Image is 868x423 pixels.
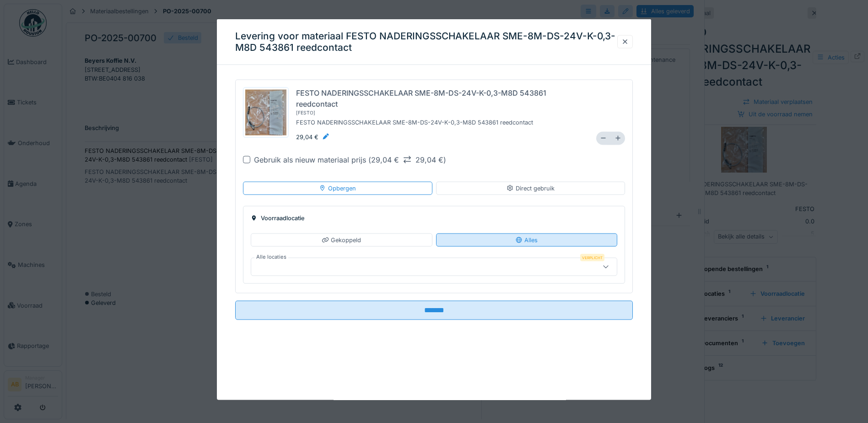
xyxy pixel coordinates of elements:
[515,236,538,244] div: Alles
[235,30,617,53] h3: Levering voor materiaal FESTO NADERINGSSCHAKELAAR SME-8M-DS-24V-K-0,3-M8D 543861 reedcontact
[371,154,443,165] div: 29,04 € 29,04 €
[319,184,356,192] div: Opbergen
[254,154,446,165] div: Gebruik als nieuw materiaal prijs ( )
[245,90,286,136] img: 6s6rmny3y3vcft1198ur6fnc4744
[296,87,589,109] div: FESTO NADERINGSSCHAKELAAR SME-8M-DS-24V-K-0,3-M8D 543861 reedcontact
[251,213,617,222] div: Voorraadlocatie
[296,132,329,141] div: 29,04 €
[296,116,589,129] div: FESTO NADERINGSSCHAKELAAR SME-8M-DS-24V-K-0,3-M8D 543861 reedcontact
[296,109,315,116] div: [ FESTO ]
[507,184,555,192] div: Direct gebruik
[254,253,288,261] label: Alle locaties
[580,254,604,261] div: Verplicht
[322,236,361,244] div: Gekoppeld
